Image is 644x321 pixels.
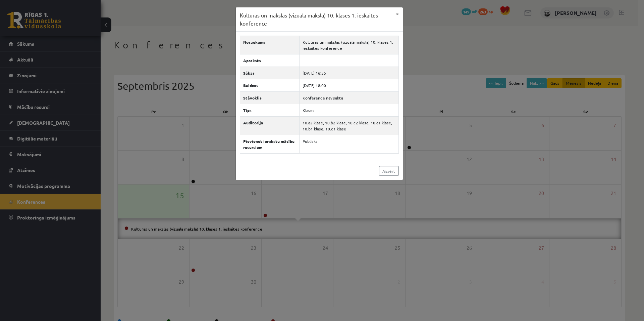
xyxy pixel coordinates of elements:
[240,92,299,104] th: Stāvoklis
[392,7,403,20] button: ×
[299,79,398,92] td: [DATE] 18:00
[240,11,392,27] h3: Kultūras un mākslas (vizuālā māksla) 10. klases 1. ieskaites konference
[240,104,299,117] th: Tips
[299,92,398,104] td: Konference nav sākta
[299,135,398,154] td: Publisks
[240,117,299,135] th: Auditorija
[240,36,299,54] th: Nosaukums
[379,166,399,176] a: Aizvērt
[299,104,398,117] td: Klases
[240,79,299,92] th: Beidzas
[240,67,299,79] th: Sākas
[299,67,398,79] td: [DATE] 16:55
[240,135,299,154] th: Pievienot ierakstu mācību resursiem
[299,36,398,54] td: Kultūras un mākslas (vizuālā māksla) 10. klases 1. ieskaites konference
[299,117,398,135] td: 10.a2 klase, 10.b2 klase, 10.c2 klase, 10.a1 klase, 10.b1 klase, 10.c1 klase
[240,54,299,67] th: Apraksts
